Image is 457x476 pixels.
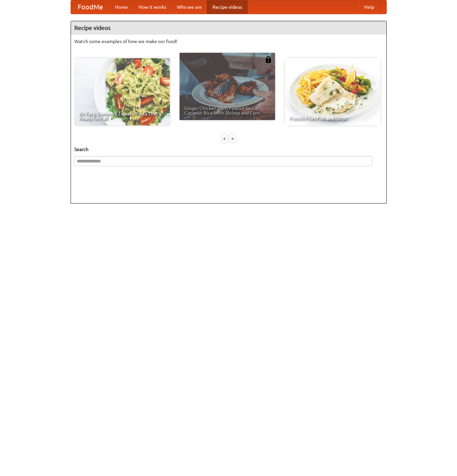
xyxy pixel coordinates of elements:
h4: Recipe videos [71,21,386,35]
a: Home [110,0,133,14]
h5: Search [74,146,383,153]
p: Watch some examples of how we make our food! [74,38,383,45]
a: How it works [133,0,172,14]
a: Help [359,0,380,14]
a: Recipe videos [207,0,247,14]
div: » [229,134,235,143]
span: An Easy, Summery Tomato Pasta That's Ready for Fall [79,111,165,121]
span: French Fries Fish and Chips [290,116,376,121]
img: 483408.png [265,56,272,63]
div: « [222,134,228,143]
a: FoodMe [71,0,110,14]
a: French Fries Fish and Chips [285,58,380,125]
a: Who we are [172,0,207,14]
a: An Easy, Summery Tomato Pasta That's Ready for Fall [74,58,170,125]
